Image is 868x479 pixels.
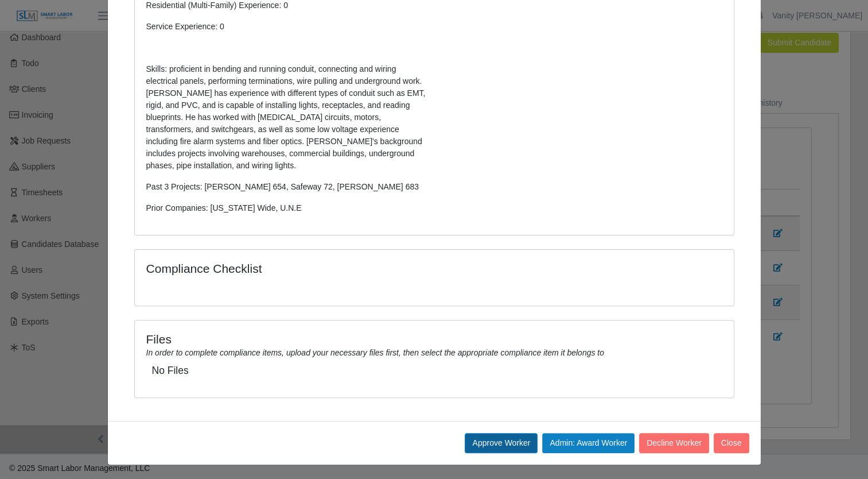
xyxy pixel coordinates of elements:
p: Prior Companies: [US_STATE] Wide, U.N.E [146,202,426,214]
p: Skills: proficient in bending and running conduit, connecting and wiring electrical panels, perfo... [146,63,426,172]
h4: Files [146,332,722,346]
h5: No Files [152,365,717,377]
button: Admin: Award Worker [542,433,635,453]
button: Close [714,433,749,453]
button: Approve Worker [465,433,538,453]
i: In order to complete compliance items, upload your necessary files first, then select the appropr... [146,348,604,357]
h4: Compliance Checklist [146,261,524,276]
button: Decline Worker [639,433,709,453]
p: Past 3 Projects: [PERSON_NAME] 654, Safeway 72, [PERSON_NAME] 683 [146,181,426,193]
p: Service Experience: 0 [146,21,426,33]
